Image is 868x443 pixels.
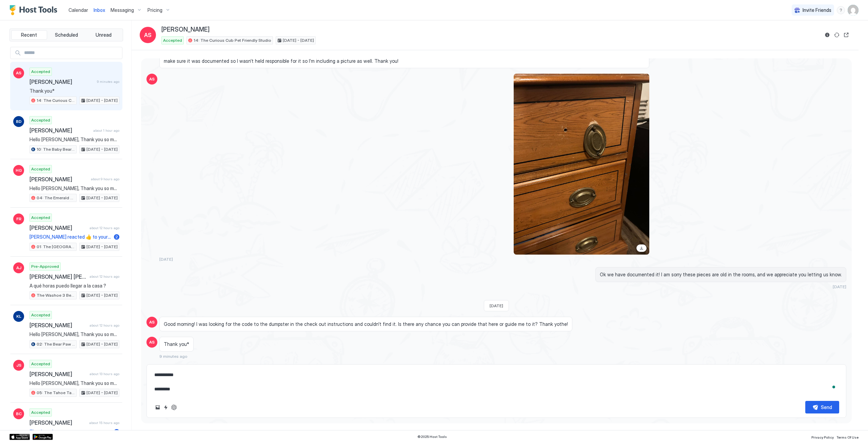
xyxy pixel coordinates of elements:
a: Calendar [68,6,88,14]
span: [DATE] - [DATE] [86,341,118,347]
span: AS [16,70,21,76]
span: Calendar [68,7,88,13]
span: 14: The Curious Cub Pet Friendly Studio [194,37,271,43]
span: about 12 hours ago [90,323,119,328]
span: The Washoe 3 Bedroom Family Unit [37,292,75,298]
span: Invite Friends [803,7,831,13]
a: Download [636,244,647,252]
span: [DATE] - [DATE] [86,292,118,298]
span: 9 minutes ago [97,79,119,84]
span: Messaging [111,7,134,13]
span: Hello [PERSON_NAME], Thank you so much for your booking! We'll send the check-in instructions [DA... [29,331,119,337]
span: about 12 hours ago [90,274,119,279]
span: [DATE] - [DATE] [86,390,118,396]
span: Hello [PERSON_NAME], Thank you so much for your booking! We'll send the check-in instructions on ... [29,136,119,143]
span: [PERSON_NAME] [161,26,210,34]
span: Accepted [31,409,50,416]
span: Accepted [31,361,50,367]
span: [DATE] [833,284,846,289]
button: Send [805,401,839,413]
span: Accepted [31,69,50,75]
span: [DATE] [159,257,173,262]
span: Accepted [31,312,50,318]
a: Google Play Store [33,434,53,440]
span: Accepted [31,166,50,172]
span: 02: The Bear Paw Pet Friendly King Studio [37,341,75,347]
span: [PERSON_NAME] [29,78,94,85]
span: [PERSON_NAME] [29,224,87,231]
span: Thank you! [29,429,111,435]
span: Pricing [147,7,162,13]
span: [PERSON_NAME] [29,419,86,426]
div: User profile [848,5,859,16]
span: AS [149,319,155,325]
span: [PERSON_NAME] [29,176,88,183]
button: Sync reservation [833,31,841,39]
button: Upload image [154,403,162,411]
span: AJ [16,265,21,271]
span: Unread [96,32,112,38]
span: [PERSON_NAME] [29,127,91,134]
span: about 12 hours ago [90,226,119,230]
span: [PERSON_NAME] [29,371,87,377]
textarea: To enrich screen reader interactions, please activate Accessibility in Grammarly extension settings [154,369,839,395]
a: Privacy Policy [811,433,834,440]
span: [PERSON_NAME] [29,322,87,329]
span: [DATE] - [DATE] [283,37,314,43]
span: Privacy Policy [811,435,834,439]
span: [DATE] - [DATE] [86,146,118,152]
span: 2 [115,234,118,239]
a: Inbox [94,6,105,14]
span: Accepted [31,215,50,221]
button: Quick reply [162,403,170,411]
span: AS [144,31,152,39]
span: 1 [116,429,118,434]
a: Terms Of Use [836,433,859,440]
span: [DATE] - [DATE] [86,195,118,201]
span: Thank you* [29,88,119,94]
span: 10: The Baby Bear Pet Friendly Studio [37,146,75,152]
span: Ok we have documented it! I am sorry these pieces are old in the rooms, and we appreciate you let... [600,272,842,278]
div: menu [837,6,845,14]
span: A qué horas puedo llegar a la casa ? [29,283,119,289]
span: [DATE] - [DATE] [86,97,118,104]
span: 9 minutes ago [159,354,188,359]
span: Recent [21,32,37,38]
span: BC [16,411,22,417]
span: HG [16,167,22,173]
button: Open reservation [842,31,850,39]
div: Send [821,404,832,411]
span: [DATE] - [DATE] [86,244,118,250]
span: AS [149,76,155,82]
span: BD [16,118,22,125]
span: Hello [PERSON_NAME], Thank you so much for your booking! We'll send the check-in instructions [DA... [29,380,119,386]
span: Pre-Approved [31,263,59,270]
a: App Store [9,434,30,440]
span: Scheduled [55,32,78,38]
button: Recent [11,30,47,40]
div: View image [514,74,649,255]
span: Hello [PERSON_NAME], Thank you so much for your booking! We'll send the check-in instructions on ... [29,185,119,191]
span: about 13 hours ago [90,372,119,376]
span: about 9 hours ago [91,177,119,181]
span: AS [149,339,155,345]
span: about 1 hour ago [93,128,119,133]
span: 14: The Curious Cub Pet Friendly Studio [37,97,75,104]
span: Accepted [163,37,182,43]
span: about 15 hours ago [89,421,119,425]
a: Host Tools Logo [9,5,60,15]
span: 05: The Tahoe Tamarack Pet Friendly Studio [37,390,75,396]
span: Inbox [94,7,105,13]
span: Accepted [31,117,50,123]
span: Good morning! I was looking for the code to the dumpster in the check out instructions and couldn... [164,321,568,327]
span: 01: The [GEOGRAPHIC_DATA] at The [GEOGRAPHIC_DATA] [37,244,75,250]
span: [DATE] [490,303,503,308]
span: © 2025 Host Tools [417,435,447,439]
div: tab-group [9,29,123,41]
span: 04: The Emerald Bay Pet Friendly Studio [37,195,75,201]
input: Input Field [21,47,122,59]
button: ChatGPT Auto Reply [170,403,178,411]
